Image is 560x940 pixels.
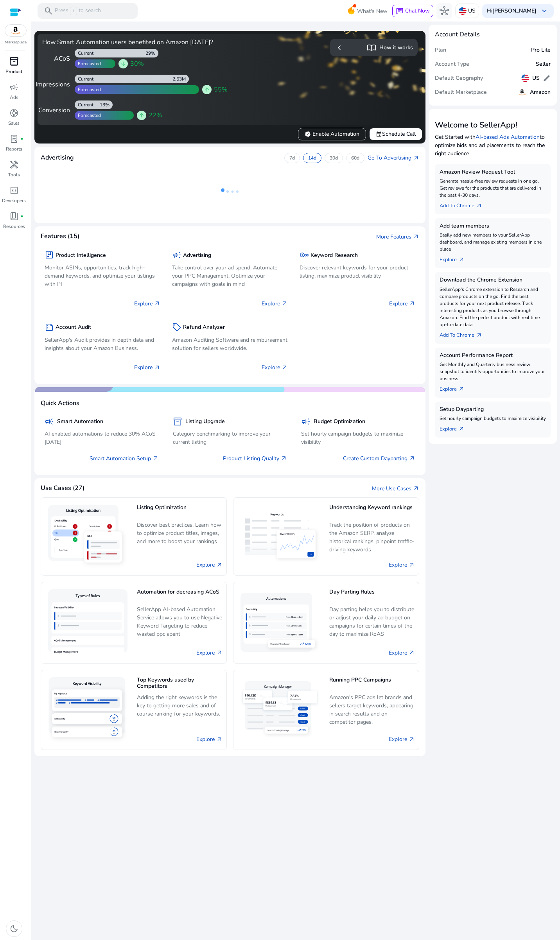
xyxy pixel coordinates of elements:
[56,324,91,331] h5: Account Audit
[435,89,487,96] h5: Default Marketplace
[389,649,415,657] a: Explore
[8,120,20,127] p: Sales
[413,233,419,240] span: arrow_outward
[314,418,365,425] h5: Budget Optimization
[9,186,19,195] span: code_blocks
[9,57,19,66] span: inventory_2
[440,406,546,413] h5: Setup Dayparting
[137,677,223,691] h5: Top Keywords used by Competitors
[237,507,323,566] img: Understanding Keyword rankings
[282,364,288,371] span: arrow_outward
[57,418,103,425] h5: Smart Automation
[305,131,311,137] span: verified
[204,86,210,93] span: arrow_upward
[476,203,482,209] span: arrow_outward
[216,736,223,743] span: arrow_outward
[8,171,20,178] p: Tools
[329,693,415,727] p: Amazon's PPC ads let brands and sellers target keywords, appearing in search results and on compe...
[389,735,415,743] a: Explore
[41,400,79,407] h4: Quick Actions
[392,5,433,17] button: chatChat Now
[440,223,546,230] h5: Add team members
[45,430,159,446] p: AI enabled automations to reduce 30% ACoS [DATE]
[100,102,113,108] div: 13%
[75,102,93,108] div: Current
[153,455,159,461] span: arrow_outward
[440,6,449,16] span: hub
[521,74,529,82] img: us.svg
[440,277,546,283] h5: Download the Chrome Extension
[436,3,452,19] button: hub
[300,264,415,280] p: Discover relevant keywords for your product listing, maximize product visibility
[262,363,288,371] p: Explore
[440,382,471,393] a: Explorearrow_outward
[130,59,144,68] span: 30%
[9,134,19,144] span: lab_profile
[149,111,162,120] span: 22%
[343,454,415,463] a: Create Custom Dayparting
[543,74,551,82] span: edit
[134,363,160,371] p: Explore
[75,112,101,118] div: Forecasted
[409,649,415,656] span: arrow_outward
[183,252,211,259] h5: Advertising
[42,39,227,46] h4: How Smart Automation users benefited on Amazon [DATE]?
[172,250,181,260] span: campaign
[282,300,288,307] span: arrow_outward
[42,80,70,89] div: Impressions
[329,504,415,518] h5: Understanding Keyword rankings
[440,178,546,199] p: Generate hassle-free review requests in one go. Get reviews for the products that are delivered i...
[185,418,225,425] h5: Listing Upgrade
[440,199,488,210] a: Add To Chrome
[196,649,223,657] a: Explore
[351,155,359,161] p: 60d
[396,7,404,15] span: chat
[44,6,53,16] span: search
[3,223,25,230] p: Resources
[405,7,430,14] span: Chat Now
[45,250,54,260] span: package
[458,386,465,392] span: arrow_outward
[2,197,26,204] p: Developers
[476,332,482,338] span: arrow_outward
[536,61,551,68] h5: Seller
[75,61,101,67] div: Forecasted
[440,253,471,264] a: Explorearrow_outward
[45,586,131,659] img: Automation for decreasing ACoS
[517,88,527,97] img: amazon.svg
[376,131,382,137] span: event
[41,233,79,240] h4: Features (15)
[308,155,316,161] p: 14d
[41,484,84,492] h4: Use Cases (27)
[440,415,546,422] p: Set hourly campaign budgets to maximize visibility
[435,61,469,68] h5: Account Type
[409,736,415,743] span: arrow_outward
[413,155,419,161] span: arrow_outward
[173,417,182,426] span: inventory_2
[45,264,160,288] p: Monitor ASINs, opportunities, track high-demand keywords, and optimize your listings with PI
[154,364,160,371] span: arrow_outward
[301,417,311,426] span: campaign
[329,589,415,603] h5: Day Parting Rules
[357,4,388,18] span: What's New
[301,430,415,446] p: Set hourly campaign budgets to maximize visibility
[137,605,223,639] p: SellerApp AI-based Automation Service allows you to use Negative Keyword Targeting to reduce wast...
[492,7,537,14] b: [PERSON_NAME]
[137,521,223,554] p: Discover best practices, Learn how to optimize product titles, images, and more to boost your ran...
[42,106,70,115] div: Conversion
[172,336,288,352] p: Amazon Auditing Software and reimbursement solution for sellers worldwide.
[9,924,19,933] span: dark_mode
[440,422,471,433] a: Explorearrow_outward
[329,521,415,554] p: Track the position of products on the Amazon SERP, analyze historical rankings, pinpoint traffic-...
[45,674,131,746] img: Top Keywords used by Competitors
[369,128,422,140] button: eventSchedule Call
[530,89,551,96] h5: Amazon
[237,678,323,741] img: Running PPC Campaigns
[435,47,446,54] h5: Plan
[458,426,465,432] span: arrow_outward
[196,735,223,743] a: Explore
[10,94,18,101] p: Ads
[70,7,77,15] span: /
[5,39,27,45] p: Marketplace
[440,231,546,253] p: Easily add new members to your SellerApp dashboard, and manage existing members in one place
